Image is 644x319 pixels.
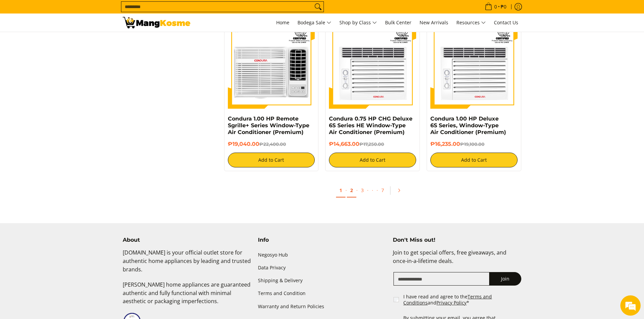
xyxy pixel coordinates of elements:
[494,19,518,26] span: Contact Us
[3,184,129,208] textarea: Type your message and click 'Submit'
[294,14,335,32] a: Bodega Sale
[329,22,416,109] img: Condura 0.75 HP CHG Deluxe 6S Series HE Window-Type Air Conditioner (Premium)
[228,141,315,148] h6: ₱19,040.00
[111,3,127,20] div: Minimize live chat window
[382,14,415,32] a: Bulk Center
[297,19,331,27] span: Bodega Sale
[228,22,315,109] img: condura-sgrille-series-window-type-remote-aircon-premium-full-view-mang-kosme
[35,38,114,47] div: Leave a message
[493,4,498,9] span: 0
[430,22,518,109] img: Condura 1.00 HP Deluxe 6S Series, Window-Type Air Conditioner (Premium)
[393,248,521,272] p: Join to get special offers, free giveaways, and once-in-a-lifetime deals.
[430,115,506,135] a: Condura 1.00 HP Deluxe 6S Series, Window-Type Air Conditioner (Premium)
[123,248,251,280] p: [DOMAIN_NAME] is your official outlet store for authentic home appliances by leading and trusted ...
[123,237,251,243] h4: About
[123,281,251,312] p: [PERSON_NAME] home appliances are guaranteed authentic and fully functional with minimal aestheti...
[228,153,315,167] button: Add to Cart
[456,19,486,27] span: Resources
[221,181,525,203] ul: Pagination
[258,300,386,313] a: Warranty and Return Policies
[403,293,492,306] a: Terms and Conditions
[356,187,358,193] span: ·
[430,141,518,148] h6: ₱16,235.00
[367,187,368,193] span: ·
[430,153,518,167] button: Add to Cart
[123,17,190,28] img: Bodega Sale Aircon l Mang Kosme: Home Appliances Warehouse Sale
[393,237,521,243] h4: Don't Miss out!
[14,85,118,153] span: We are offline. Please leave us a message.
[377,187,378,193] span: ·
[420,19,448,26] span: New Arrivals
[339,19,377,27] span: Shop by Class
[416,14,452,32] a: New Arrivals
[483,3,508,10] span: •
[336,184,345,197] a: 1
[359,141,384,147] del: ₱17,250.00
[489,272,521,286] button: Join
[329,141,416,148] h6: ₱14,663.00
[403,294,522,305] label: I have read and agree to the and *
[453,14,489,32] a: Resources
[336,14,380,32] a: Shop by Class
[500,4,507,9] span: ₱0
[197,14,522,32] nav: Main Menu
[276,19,289,26] span: Home
[378,184,387,197] a: 7
[258,237,386,243] h4: Info
[258,287,386,300] a: Terms and Condition
[368,184,377,197] span: ·
[460,141,484,147] del: ₱19,100.00
[491,14,522,32] a: Contact Us
[329,153,416,167] button: Add to Cart
[313,2,324,12] button: Search
[259,141,286,147] del: ₱22,400.00
[258,274,386,287] a: Shipping & Delivery
[329,115,412,135] a: Condura 0.75 HP CHG Deluxe 6S Series HE Window-Type Air Conditioner (Premium)
[228,115,309,135] a: Condura 1.00 HP Remote Sgrille+ Series Window-Type Air Conditioner (Premium)
[358,184,367,197] a: 3
[258,248,386,261] a: Negosyo Hub
[385,19,411,26] span: Bulk Center
[347,184,356,197] a: 2
[258,262,386,274] a: Data Privacy
[99,208,123,217] em: Submit
[345,187,347,193] span: ·
[436,299,467,306] a: Privacy Policy
[273,14,293,32] a: Home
